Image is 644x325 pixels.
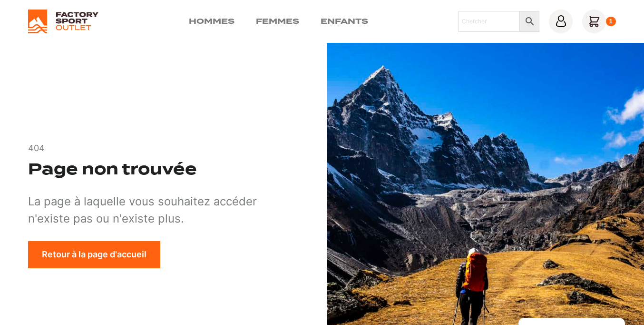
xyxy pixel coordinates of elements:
input: Chercher [459,11,520,32]
a: Retour à la page d'accueil [28,241,160,269]
a: Hommes [189,16,234,27]
div: La page à laquelle vous souhaitez accéder n'existe pas ou n'existe plus. [28,193,288,227]
h1: Page non trouvée [28,159,197,179]
a: Femmes [256,16,299,27]
a: Enfants [321,16,368,27]
p: 404 [28,142,45,155]
div: 1 [606,17,616,26]
img: Factory Sport Outlet [28,10,98,33]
